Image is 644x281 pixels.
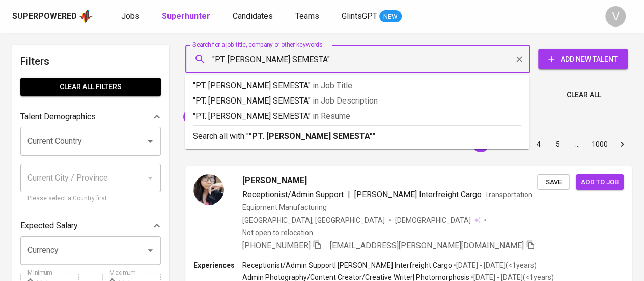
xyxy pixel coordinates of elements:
button: Go to next page [614,136,630,152]
img: app logo [79,9,93,24]
a: GlintsGPT NEW [342,10,402,23]
span: [EMAIL_ADDRESS][PERSON_NAME][DOMAIN_NAME] [330,241,524,250]
button: Open [143,134,157,148]
span: NEW [379,12,402,22]
button: Go to page 1000 [589,136,611,152]
span: Add to job [581,176,619,188]
p: "PT. [PERSON_NAME] SEMESTA" [193,95,521,107]
span: in Job Description [313,96,378,106]
button: Clear All [563,86,605,105]
span: Transportation Equipment Manufacturing [242,191,533,211]
span: in Job Title [313,81,352,90]
nav: pagination navigation [452,136,632,152]
span: in Resume [313,111,350,121]
span: Save [542,176,565,188]
a: Superpoweredapp logo [12,9,93,24]
span: [PHONE_NUMBER] [242,241,311,250]
span: Clear All [567,89,601,101]
div: Talent Demographics [20,107,161,127]
p: • [DATE] - [DATE] ( <1 years ) [452,260,537,270]
div: [GEOGRAPHIC_DATA], [GEOGRAPHIC_DATA] [242,215,385,225]
img: 60b5baa9be94f92940c1c43eb62315b3.jpg [193,174,224,205]
a: Superhunter [162,10,212,23]
p: Experiences [193,260,242,270]
p: Talent Demographics [20,111,96,123]
span: Candidates [233,11,273,21]
span: "[PERSON_NAME] Indah" [183,112,268,121]
button: Go to page 4 [530,136,547,152]
p: "PT. [PERSON_NAME] SEMESTA" [193,80,521,92]
div: Superpowered [12,11,77,22]
div: V [605,6,626,27]
button: Go to page 5 [550,136,566,152]
p: "PT. [PERSON_NAME] SEMESTA" [193,110,521,122]
p: Expected Salary [20,220,78,232]
span: [DEMOGRAPHIC_DATA] [395,215,472,225]
span: Teams [295,11,319,21]
a: Teams [295,10,321,23]
button: Add to job [576,174,624,190]
div: … [569,139,585,149]
h6: Filters [20,53,161,69]
button: Add New Talent [538,49,628,69]
span: | [348,189,350,201]
p: Search all with " " [193,130,521,142]
a: Candidates [233,10,275,23]
p: Not open to relocation [242,227,313,238]
a: Jobs [121,10,142,23]
button: Save [537,174,570,190]
span: [PERSON_NAME] Interfreight Cargo [354,190,482,199]
span: Receptionist/Admin Support [242,190,344,199]
span: [PERSON_NAME] [242,174,307,187]
span: Clear All filters [29,81,153,93]
p: Receptionist/Admin Support | [PERSON_NAME] Interfreight Cargo [242,260,452,270]
button: Open [143,243,157,258]
div: "[PERSON_NAME] Indah" [183,109,279,125]
p: Please select a Country first [27,194,154,204]
b: Superhunter [162,11,210,21]
b: "PT. [PERSON_NAME] SEMESTA" [249,131,373,141]
button: Clear All filters [20,78,161,96]
button: Clear [512,52,526,66]
span: GlintsGPT [342,11,377,21]
span: Jobs [121,11,139,21]
div: Expected Salary [20,216,161,236]
span: Add New Talent [546,53,620,66]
